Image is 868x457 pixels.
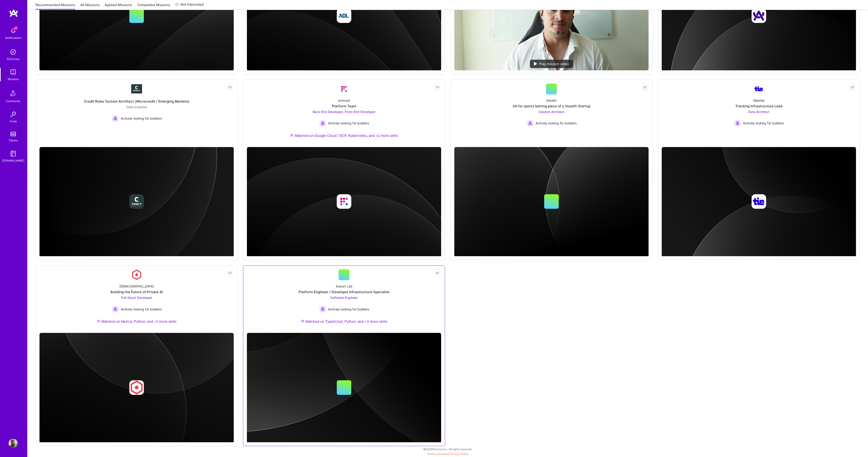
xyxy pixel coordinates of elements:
div: Meettie [753,98,765,103]
span: Data Architect [748,110,770,114]
img: bell [9,26,18,35]
a: Company LogoCredit Rules System Architect (Microcredit / Emerging Markets)Data Scientist Actively... [39,84,234,143]
img: Company logo [129,194,144,209]
img: Actively looking for builders [112,305,119,313]
img: Actively looking for builders [319,120,326,127]
img: play [534,62,537,66]
img: discovery [9,47,18,57]
span: Actively looking for builders [328,121,369,125]
a: Terms of Service [427,452,448,456]
div: Notifications [5,35,21,40]
img: Community [8,88,19,99]
img: Actively looking for builders [734,120,741,127]
div: Matched on TypeScript, Python, and +3 more skills [301,319,387,324]
span: Actively looking for builders [121,116,162,121]
img: cover [247,333,441,443]
div: © 2025 ATeams Inc., All rights reserved. [27,443,868,455]
div: Tracking Infrastructure Lead [735,104,782,108]
img: Company Logo [753,84,764,94]
img: cover [247,147,441,257]
img: Invite [9,110,18,119]
a: Privacy Policy [450,452,468,456]
div: Building the Future of Private AI [111,290,163,294]
a: Company LogoMeettieTracking Infrastructure LeadData Architect Actively looking for buildersActive... [662,84,856,143]
div: Stealth [546,98,557,103]
img: Company logo [752,194,766,209]
span: Actively looking for builders [121,307,162,312]
img: Company Logo [339,84,349,94]
span: Full-Stack Developer [121,296,152,300]
a: Completed Missions [137,2,170,10]
div: [DEMOGRAPHIC_DATA] [119,284,154,289]
div: SA for sports betting piece of a Stealth Startup [513,104,590,108]
i: icon EyeClosed [228,85,232,89]
span: Software Engineer [330,296,358,300]
a: Company LogoevincedPlatform TeamBack-End Developer, Front-End Developer Actively looking for buil... [247,84,441,143]
img: Company logo [337,194,351,209]
img: Company logo [129,380,144,395]
span: Solution Architect [539,110,565,114]
img: tokens [10,132,16,136]
img: Ateam Purple Icon [290,133,294,137]
img: Actively looking for builders [319,305,326,313]
span: Actively looking for builders [536,121,577,125]
span: Actively looking for builders [328,307,369,312]
div: Community [6,99,20,103]
span: | [427,452,468,456]
i: icon EyeClosed [851,85,854,89]
a: Company Logo[DEMOGRAPHIC_DATA]Building the Future of Private AIFull-Stack Developer Actively look... [39,269,234,329]
a: StealthSA for sports betting piece of a Stealth StartupSolution Architect Actively looking for bu... [454,84,649,143]
span: Data Scientist [126,105,147,109]
span: Actively looking for builders [743,121,784,125]
div: Invite [10,119,17,124]
div: Play mission video [530,60,573,68]
div: Tokens [9,138,18,143]
div: Discovery [7,57,20,61]
div: evinced [338,98,350,103]
img: cover [39,147,234,257]
i: icon EyeClosed [436,271,439,275]
img: teamwork [9,68,18,77]
img: Company Logo [131,269,142,280]
span: 4 [14,26,18,30]
span: Back-End Developer, Front-End Developer [313,110,376,114]
img: cover [454,147,649,257]
img: Actively looking for builders [526,120,534,127]
img: Company Logo [131,84,142,93]
i: icon EyeClosed [436,85,439,89]
div: [DOMAIN_NAME] [2,158,24,163]
img: Ateam Purple Icon [97,319,100,323]
img: cover [39,333,234,443]
a: Applied Missions [105,2,132,10]
div: Missions [8,77,19,81]
img: cover [662,147,856,257]
a: Kaizen LabPlatform Engineer / Developer Infrastructure SpecialistSoftware Engineer Actively looki... [247,269,441,329]
div: Matched on Next.js, Python, and +2 more skills [97,319,177,324]
div: Platform Engineer / Developer Infrastructure Specialist [299,290,390,294]
i: icon EyeClosed [643,85,647,89]
i: icon EyeClosed [228,271,232,275]
div: Platform Team [332,104,356,108]
img: Company logo [337,8,351,23]
div: Credit Rules System Architect (Microcredit / Emerging Markets) [84,99,189,104]
img: Company logo [752,8,766,23]
a: Recommended Missions [36,2,75,10]
img: User Avatar [9,439,18,448]
a: Not Interested [175,2,204,10]
img: guide book [9,149,18,158]
a: All Missions [80,2,100,10]
img: logo [9,9,18,17]
img: Ateam Purple Icon [301,319,304,323]
img: Actively looking for builders [112,115,119,122]
a: User Avatar [7,439,19,448]
div: Matched on Google Cloud / GCP, Kubernetes, and +2 more skills [290,133,398,138]
div: Kaizen Lab [336,284,352,289]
